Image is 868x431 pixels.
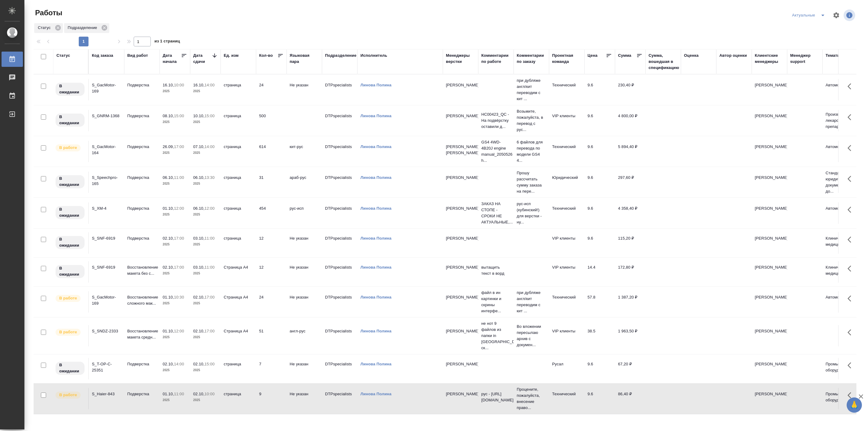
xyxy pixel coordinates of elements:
[615,172,646,193] td: 297,60 ₽
[360,83,392,87] a: Линова Полина
[59,206,81,219] p: В ожидании
[204,265,215,270] p: 11:00
[256,291,287,313] td: 24
[193,265,204,270] p: 03.10,
[844,388,859,403] button: Здесь прячутся важные кнопки
[221,172,256,193] td: страница
[517,386,546,411] p: Процените, пожалуйста, внесение право...
[59,329,77,335] p: В работе
[588,53,598,59] div: Цена
[790,53,819,65] div: Менеджер support
[193,114,204,118] p: 10.10,
[127,53,148,59] div: Вид работ
[204,362,215,366] p: 15:00
[826,391,855,403] p: Промышленное оборудование
[174,329,184,333] p: 12:00
[584,79,615,100] td: 9.6
[92,205,121,212] div: S_XM-4
[287,358,322,379] td: Не указан
[844,110,859,125] button: Здесь прячутся важные кнопки
[287,141,322,162] td: кит-рус
[826,53,844,59] div: Тематика
[127,113,157,119] p: Подверстка
[163,181,187,187] p: 2025
[163,144,174,149] p: 26.09,
[481,139,511,164] p: GS4 4WD-4B20J engine manual_2050526 h...
[287,291,322,313] td: Не указан
[684,53,699,59] div: Оценка
[584,388,615,409] td: 9.6
[163,88,187,94] p: 2025
[59,114,81,126] p: В ожидании
[163,241,187,248] p: 2025
[322,291,357,313] td: DTPspecialists
[256,325,287,346] td: 51
[174,392,184,396] p: 11:00
[290,53,319,65] div: Языковая пара
[287,232,322,254] td: Не указан
[256,261,287,283] td: 12
[615,232,646,254] td: 115,20 ₽
[163,362,174,366] p: 02.10,
[584,232,615,254] td: 9.6
[446,53,475,65] div: Менеджеры верстки
[193,241,218,248] p: 2025
[481,111,511,130] p: НС00423_QC - На подвёрстку оставили д...
[193,175,204,180] p: 06.10,
[615,110,646,131] td: 4 800,00 ₽
[322,172,357,193] td: DTPspecialists
[174,236,184,241] p: 17:00
[221,358,256,379] td: страница
[549,261,584,283] td: VIP клиенты
[322,79,357,100] td: DTPspecialists
[752,291,787,313] td: [PERSON_NAME]
[360,362,392,366] a: Линова Полина
[826,111,855,130] p: Производство лекарственных препаратов
[844,291,859,306] button: Здесь прячутся важные кнопки
[618,53,631,59] div: Сумма
[193,362,204,366] p: 02.10,
[127,82,157,88] p: Подверстка
[517,53,546,65] div: Комментарии по заказу
[615,79,646,100] td: 230,40 ₽
[844,172,859,186] button: Здесь прячутся важные кнопки
[481,53,511,65] div: Комментарии по работе
[193,206,204,211] p: 06.10,
[92,175,121,187] div: S_Speechpro-165
[154,38,180,46] span: из 1 страниц
[64,23,109,33] div: Подразделение
[163,329,174,333] p: 01.10,
[517,201,546,225] p: рус-исп (кубинский!) для верстки - ну...
[163,265,174,270] p: 02.10,
[549,358,584,379] td: Русал
[59,362,81,374] p: В ожидании
[221,261,256,283] td: Страница А4
[752,202,787,224] td: [PERSON_NAME]
[127,361,157,367] p: Подверстка
[193,181,218,187] p: 2025
[826,361,855,373] p: Промышленное оборудование
[325,53,356,59] div: Подразделение
[221,388,256,409] td: страница
[615,291,646,313] td: 1 387,20 ₽
[193,88,218,94] p: 2025
[92,328,121,334] div: S_SNDZ-2333
[92,391,121,397] div: S_Haier-843
[55,205,85,220] div: Исполнитель назначен, приступать к работе пока рано
[204,236,215,241] p: 11:00
[224,53,239,59] div: Ед. изм
[127,175,157,181] p: Подверстка
[517,290,546,314] p: при дубляже англ/кит переводим с кит ...
[204,83,215,87] p: 14:00
[193,295,204,299] p: 02.10,
[615,202,646,224] td: 4 358,40 ₽
[360,114,392,118] a: Линова Полина
[163,175,174,180] p: 06.10,
[584,291,615,313] td: 57.8
[221,325,256,346] td: Страница А4
[59,236,81,248] p: В ожидании
[174,83,184,87] p: 10:00
[38,25,53,31] p: Статус
[256,110,287,131] td: 500
[193,150,218,156] p: 2025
